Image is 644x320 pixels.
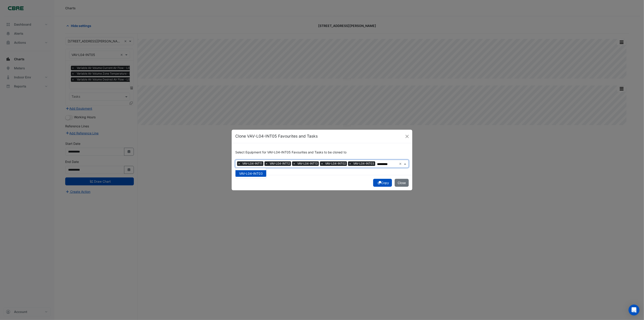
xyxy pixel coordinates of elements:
span: VAV-L04-INT12 [269,161,291,166]
div: Open Intercom Messenger [629,305,639,315]
span: Clear [399,161,403,166]
span: VAV-L04-INT03 [239,172,263,175]
span: × [264,161,269,166]
button: Copy [373,179,392,187]
button: Close [395,179,409,187]
span: VAV-L04-INT11 [241,161,263,166]
span: × [348,161,352,166]
span: × [237,161,241,166]
span: VAV-L04-INT02 [324,161,347,166]
h6: Select Equipment for VAV-L04-INT05 Favourites and Tasks to be cloned to [235,150,409,154]
button: Close [404,133,411,140]
div: Options List [235,168,266,179]
span: VAV-L04-INT13 [296,161,319,166]
span: VAV-L04-INT03 [352,161,375,166]
span: × [320,161,324,166]
h5: Clone VAV-L04-INT05 Favourites and Tasks [235,133,318,139]
span: × [292,161,296,166]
